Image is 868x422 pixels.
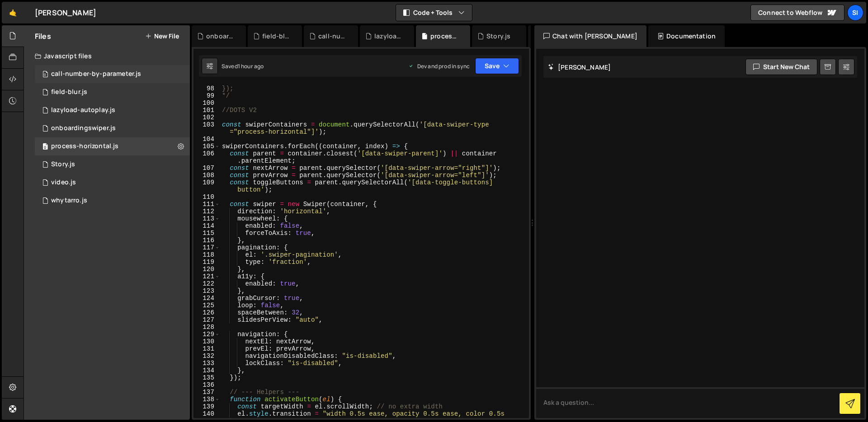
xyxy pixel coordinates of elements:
div: Story.js [51,160,75,169]
div: 127 [193,316,220,324]
button: Start new chat [745,59,817,75]
div: 12473/36600.js [35,192,190,210]
div: 130 [193,338,220,345]
div: Documentation [648,25,725,47]
div: 12473/31387.js [35,155,190,173]
div: 116 [193,237,220,244]
div: 104 [193,136,220,143]
div: 118 [193,251,220,258]
div: 106 [193,150,220,164]
div: 137 [193,389,220,396]
h2: Files [35,31,51,41]
div: onboardingswiper.js [206,32,235,41]
div: Saved [222,62,264,70]
div: 12473/30236.js [35,101,190,119]
div: whytarro.js [51,197,87,205]
div: 110 [193,193,220,201]
div: field-blur.js [262,32,291,41]
div: 135 [193,374,220,381]
div: 114 [193,222,220,230]
div: call-number-by-parameter.js [51,70,141,78]
div: 117 [193,244,220,251]
div: 12473/42006.js [35,119,190,137]
div: lazyload-autoplay.js [374,32,403,41]
span: 0 [42,144,48,151]
div: 12473/45249.js [35,173,190,192]
div: 122 [193,280,220,287]
div: 100 [193,99,220,107]
a: SI [847,5,863,21]
button: New File [145,33,179,40]
div: 108 [193,172,220,179]
div: video.js [51,178,76,187]
div: 115 [193,230,220,237]
a: Connect to Webflow [750,5,844,21]
div: 101 [193,107,220,114]
div: Story.js [486,32,510,41]
div: 103 [193,121,220,136]
div: 129 [193,331,220,338]
div: Dev and prod in sync [408,62,470,70]
div: 126 [193,309,220,316]
div: Chat with [PERSON_NAME] [534,25,646,47]
div: 105 [193,143,220,150]
div: 131 [193,345,220,352]
div: 12473/47229.js [35,137,190,155]
div: 123 [193,287,220,295]
div: 136 [193,381,220,389]
div: 132 [193,352,220,360]
div: 134 [193,367,220,374]
div: 124 [193,295,220,302]
button: Save [475,58,519,74]
h2: [PERSON_NAME] [548,63,611,71]
div: 119 [193,258,220,266]
div: 120 [193,266,220,273]
div: 102 [193,114,220,121]
div: 99 [193,92,220,99]
div: 112 [193,208,220,215]
div: call-number-by-parameter.js [318,32,347,41]
div: 98 [193,85,220,92]
div: [PERSON_NAME] [35,7,96,18]
div: 1 hour ago [238,62,264,70]
span: 0 [42,71,48,79]
div: 121 [193,273,220,280]
div: onboardingswiper.js [51,124,116,132]
div: 107 [193,164,220,172]
div: 111 [193,201,220,208]
div: field-blur.js [51,88,87,96]
div: 128 [193,324,220,331]
div: 12473/34694.js [35,65,190,83]
button: Code + Tools [396,5,472,21]
div: 113 [193,215,220,222]
div: 125 [193,302,220,309]
div: Javascript files [24,47,190,65]
div: 139 [193,403,220,410]
div: 133 [193,360,220,367]
div: process-horizontal.js [430,32,459,41]
div: 138 [193,396,220,403]
div: lazyload-autoplay.js [51,106,115,114]
div: 12473/40657.js [35,83,190,101]
div: 109 [193,179,220,193]
a: 🤙 [2,2,24,23]
div: process-horizontal.js [51,142,118,150]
